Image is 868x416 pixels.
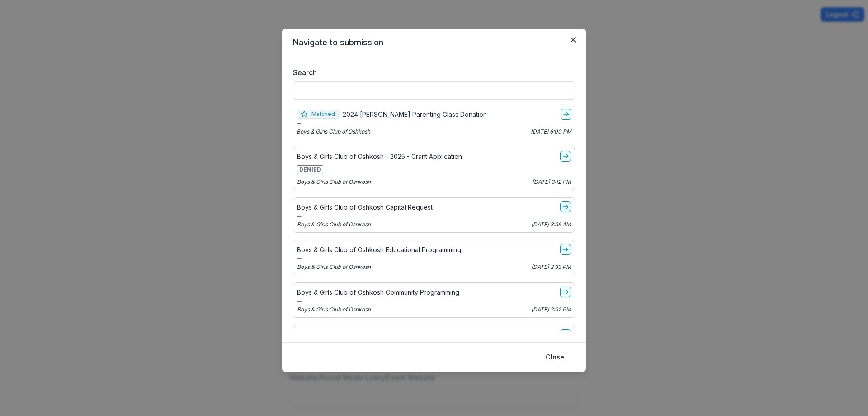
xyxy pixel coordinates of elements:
[297,245,461,254] p: Boys & Girls Club of Oshkosh Educational Programming
[531,128,571,136] p: [DATE] 6:00 PM
[560,201,571,212] a: go-to
[540,350,570,364] button: Close
[293,67,570,78] label: Search
[560,329,571,340] a: go-to
[561,109,571,120] a: go-to
[297,330,461,339] p: Boys & Girls Club of Oshkosh Educational Programming
[343,110,487,119] p: 2024 [PERSON_NAME] Parenting Class Donation
[297,152,462,161] p: Boys & Girls Club of Oshkosh - 2025 - Grant Application
[297,263,371,271] p: Boys & Girls Club of Oshkosh
[566,33,580,47] button: Close
[297,287,459,297] p: Boys & Girls Club of Oshkosh Community Programming
[297,165,323,174] span: DENIED
[297,220,371,229] p: Boys & Girls Club of Oshkosh
[532,178,571,186] p: [DATE] 3:12 PM
[531,306,571,314] p: [DATE] 2:32 PM
[297,202,433,212] p: Boys & Girls Club of Oshkosh Capital Request
[297,306,371,314] p: Boys & Girls Club of Oshkosh
[531,220,571,229] p: [DATE] 8:36 AM
[560,244,571,255] a: go-to
[297,110,339,119] span: Matched
[560,151,571,162] a: go-to
[531,263,571,271] p: [DATE] 2:33 PM
[297,128,370,136] p: Boys & Girls Club of Oshkosh
[560,287,571,297] a: go-to
[297,178,371,186] p: Boys & Girls Club of Oshkosh
[282,29,586,56] header: Navigate to submission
